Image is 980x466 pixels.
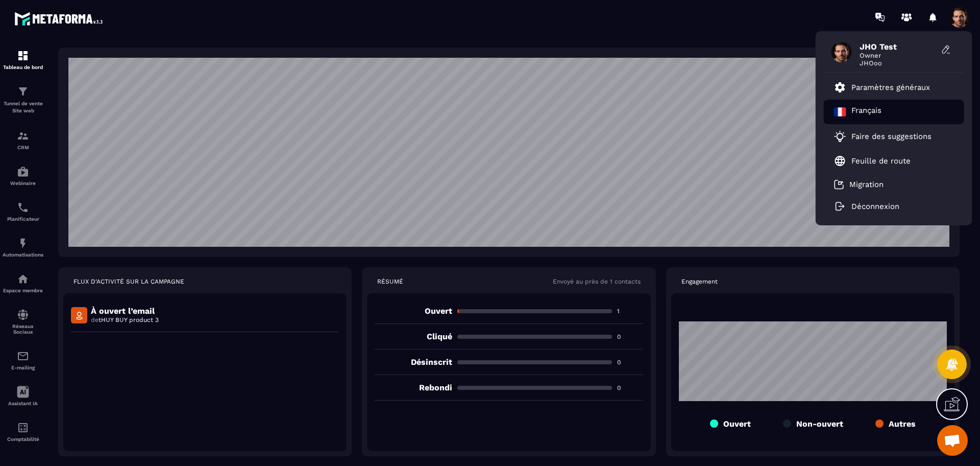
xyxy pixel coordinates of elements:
[3,436,43,442] p: Comptabilité
[860,59,936,67] span: JHOoo
[834,81,930,94] a: Paramètres généraux
[91,306,159,316] p: À ouvert l’email
[17,50,29,62] img: formation
[681,277,718,286] p: Engagement
[3,323,43,335] p: Réseaux Sociaux
[71,307,87,323] img: mail-detail-icon.f3b144a5.svg
[723,419,751,429] p: Ouvert
[851,132,932,141] p: Faire des suggestions
[834,179,884,190] a: Migration
[3,342,43,378] a: emailemailE-mailing
[17,273,29,285] img: automations
[3,145,43,150] p: CRM
[3,229,43,265] a: automationsautomationsAutomatisations
[17,130,29,142] img: formation
[617,384,643,392] p: 0
[3,288,43,293] p: Espace membre
[14,9,106,28] img: logo
[91,316,159,324] p: de
[851,156,911,166] p: Feuille de route
[796,419,843,429] p: Non-ouvert
[3,301,43,342] a: social-networksocial-networkRéseaux Sociaux
[3,122,43,158] a: formationformationCRM
[860,52,936,59] span: Owner
[17,85,29,98] img: formation
[375,306,452,316] p: Ouvert
[3,216,43,222] p: Planificateur
[889,419,916,429] p: Autres
[3,252,43,258] p: Automatisations
[73,277,184,286] p: FLUX D'ACTIVITÉ SUR LA CAMPAGNE
[17,350,29,362] img: email
[849,180,884,189] p: Migration
[375,357,452,367] p: Désinscrit
[17,166,29,178] img: automations
[17,422,29,434] img: accountant
[17,237,29,249] img: automations
[617,358,643,366] p: 0
[617,307,643,315] p: 1
[3,265,43,301] a: automationsautomationsEspace membre
[3,194,43,229] a: schedulerschedulerPlanificateur
[3,100,43,114] p: Tunnel de vente Site web
[860,42,936,52] span: JHO Test
[937,425,968,456] div: Mở cuộc trò chuyện
[375,383,452,392] p: Rebondi
[17,201,29,214] img: scheduler
[3,365,43,370] p: E-mailing
[3,78,43,122] a: formationformationTunnel de vente Site web
[834,130,941,143] a: Faire des suggestions
[3,401,43,406] p: Assistant IA
[3,180,43,186] p: Webinaire
[851,202,899,211] p: Déconnexion
[3,42,43,78] a: formationformationTableau de bord
[553,277,641,286] p: Envoyé au près de 1 contacts
[617,333,643,341] p: 0
[3,414,43,450] a: accountantaccountantComptabilité
[851,83,930,92] p: Paramètres généraux
[3,158,43,194] a: automationsautomationsWebinaire
[99,316,159,323] span: tHUY BUY product 3
[834,155,911,167] a: Feuille de route
[375,332,452,341] p: Cliqué
[17,309,29,321] img: social-network
[377,277,403,286] p: RÉSUMÉ
[851,106,881,118] p: Français
[3,64,43,70] p: Tableau de bord
[3,378,43,414] a: Assistant IA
